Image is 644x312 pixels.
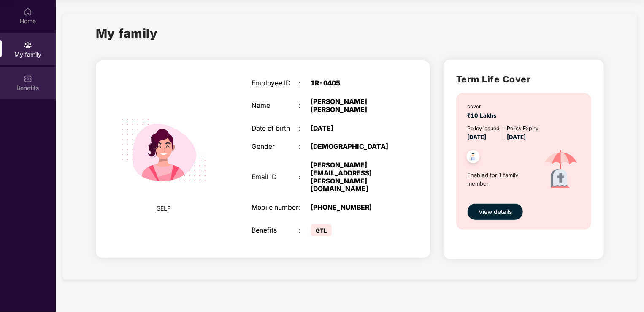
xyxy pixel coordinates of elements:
div: [PERSON_NAME] [PERSON_NAME] [311,98,393,114]
div: : [299,79,311,88]
span: Enabled for 1 family member [467,171,534,188]
div: Benefits [252,227,299,235]
img: svg+xml;base64,PHN2ZyBpZD0iSG9tZSIgeG1sbnM9Imh0dHA6Ly93d3cudzMub3JnLzIwMDAvc3ZnIiB3aWR0aD0iMjAiIG... [24,8,32,16]
div: Policy Expiry [507,124,538,132]
div: Date of birth [252,125,299,133]
div: Mobile number [252,204,299,212]
div: Email ID [252,173,299,181]
h2: Term Life Cover [456,72,591,86]
span: View details [479,207,512,216]
div: [PERSON_NAME][EMAIL_ADDRESS][PERSON_NAME][DOMAIN_NAME] [311,161,393,193]
span: [DATE] [467,134,486,140]
img: svg+xml;base64,PHN2ZyB4bWxucz0iaHR0cDovL3d3dy53My5vcmcvMjAwMC9zdmciIHdpZHRoPSIyMjQiIGhlaWdodD0iMT... [110,97,217,204]
img: svg+xml;base64,PHN2ZyBpZD0iQmVuZWZpdHMiIHhtbG5zPSJodHRwOi8vd3d3LnczLm9yZy8yMDAwL3N2ZyIgd2lkdGg9Ij... [24,74,32,83]
div: : [299,102,311,110]
div: [PHONE_NUMBER] [311,204,393,212]
div: Policy issued [467,124,500,132]
div: [DEMOGRAPHIC_DATA] [311,143,393,151]
h1: My family [96,24,158,43]
img: svg+xml;base64,PHN2ZyB3aWR0aD0iMjAiIGhlaWdodD0iMjAiIHZpZXdCb3g9IjAgMCAyMCAyMCIgZmlsbD0ibm9uZSIgeG... [24,41,32,49]
span: ₹10 Lakhs [467,112,500,119]
img: svg+xml;base64,PHN2ZyB4bWxucz0iaHR0cDovL3d3dy53My5vcmcvMjAwMC9zdmciIHdpZHRoPSI0OC45NDMiIGhlaWdodD... [463,148,484,168]
span: SELF [157,204,170,213]
div: : [299,227,311,235]
div: Gender [252,143,299,151]
div: cover [467,102,500,110]
div: : [299,125,311,133]
button: View details [467,203,523,220]
div: Employee ID [252,79,299,88]
div: : [299,173,311,181]
span: [DATE] [507,134,526,140]
div: [DATE] [311,125,393,133]
span: GTL [311,224,332,236]
div: Name [252,102,299,110]
div: : [299,143,311,151]
img: icon [534,142,587,199]
div: 1R-0405 [311,79,393,88]
div: : [299,204,311,212]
